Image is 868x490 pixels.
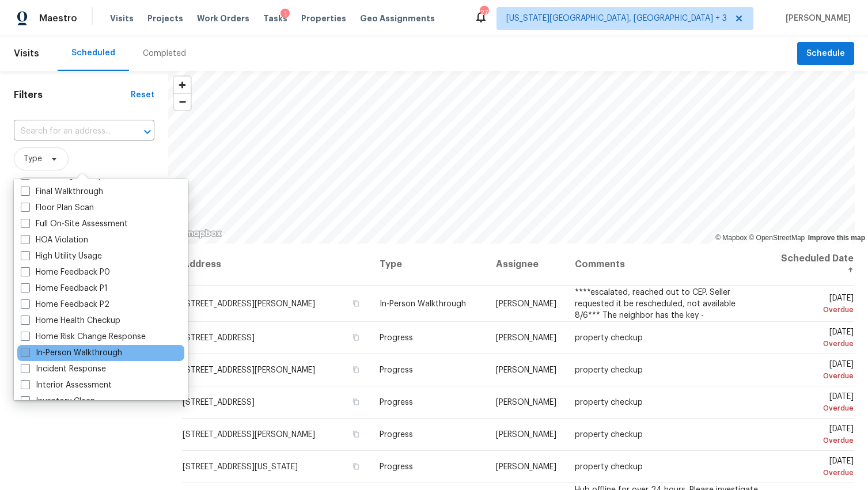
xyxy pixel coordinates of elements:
span: [US_STATE][GEOGRAPHIC_DATA], [GEOGRAPHIC_DATA] + 3 [506,13,727,24]
th: Comments [566,244,767,286]
span: Schedule [806,47,845,61]
span: [PERSON_NAME] [496,366,556,374]
label: Home Feedback P0 [21,267,110,278]
span: Properties [301,13,346,24]
label: Final Walkthrough [21,186,103,197]
span: [PERSON_NAME] [496,334,556,342]
span: [DATE] [776,457,854,478]
div: Reset [131,89,154,101]
span: [DATE] [776,294,854,315]
label: Full On-Site Assessment [21,218,128,230]
span: Zoom out [174,94,191,110]
div: Overdue [776,467,854,478]
span: [STREET_ADDRESS][PERSON_NAME] [183,431,315,439]
button: Copy Address [351,364,361,375]
button: Copy Address [351,429,361,439]
span: Progress [380,366,413,374]
span: property checkup [575,431,643,439]
th: Assignee [487,244,566,286]
span: [STREET_ADDRESS][PERSON_NAME] [183,299,315,307]
th: Address [182,244,370,286]
span: [STREET_ADDRESS] [183,334,255,342]
span: Visits [110,13,134,24]
span: [PERSON_NAME] [496,463,556,471]
span: Projects [147,13,183,24]
div: Completed [143,48,186,59]
a: Improve this map [808,234,865,242]
button: Open [139,124,156,140]
input: Search for an address... [14,123,122,140]
span: Geo Assignments [360,13,435,24]
span: [DATE] [776,425,854,446]
label: High Utility Usage [21,250,102,262]
span: [DATE] [776,328,854,350]
span: [PERSON_NAME] [781,13,851,24]
button: Copy Address [351,461,361,472]
span: Work Orders [197,13,249,24]
span: Type [24,153,42,165]
a: Mapbox homepage [172,227,222,240]
label: Home Feedback P1 [21,283,108,294]
span: Tasks [263,14,287,22]
h1: Filters [14,89,131,101]
label: Home Health Checkup [21,315,120,326]
div: Overdue [776,402,854,414]
span: Progress [380,463,413,471]
span: [DATE] [776,360,854,382]
div: Scheduled [71,47,115,59]
span: Progress [380,431,413,439]
button: Copy Address [351,298,361,308]
span: [PERSON_NAME] [496,398,556,407]
span: property checkup [575,366,643,374]
button: Copy Address [351,397,361,407]
label: Home Risk Change Response [21,331,146,343]
div: Overdue [776,370,854,382]
span: property checkup [575,334,643,342]
a: Mapbox [715,234,747,242]
label: Incident Response [21,363,106,375]
span: [STREET_ADDRESS] [183,398,255,407]
button: Zoom out [174,93,191,110]
button: Copy Address [351,332,361,343]
div: 1 [281,9,290,20]
span: [DATE] [776,393,854,414]
div: 27 [480,7,488,18]
th: Scheduled Date ↑ [767,244,854,286]
label: In-Person Walkthrough [21,347,122,359]
label: HOA Violation [21,234,88,246]
span: [STREET_ADDRESS][US_STATE] [183,463,298,471]
div: Overdue [776,338,854,350]
span: Progress [380,334,413,342]
span: In-Person Walkthrough [380,299,466,307]
span: [PERSON_NAME] [496,431,556,439]
label: Floor Plan Scan [21,202,94,214]
span: [PERSON_NAME] [496,299,556,307]
div: Overdue [776,435,854,446]
div: Overdue [776,303,854,315]
a: OpenStreetMap [749,234,805,242]
span: ****escalated, reached out to CEP. Seller requested it be rescheduled, not available 8/6*** The n... [575,288,736,319]
canvas: Map [168,71,855,244]
button: Schedule [797,42,854,66]
label: Interior Assessment [21,379,112,391]
span: property checkup [575,463,643,471]
span: Maestro [39,13,77,24]
span: [STREET_ADDRESS][PERSON_NAME] [183,366,315,374]
button: Zoom in [174,77,191,93]
th: Type [370,244,487,286]
span: property checkup [575,398,643,407]
label: Inventory Clean [21,396,95,407]
span: Progress [380,398,413,407]
label: Home Feedback P2 [21,299,109,310]
span: Visits [14,41,39,66]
